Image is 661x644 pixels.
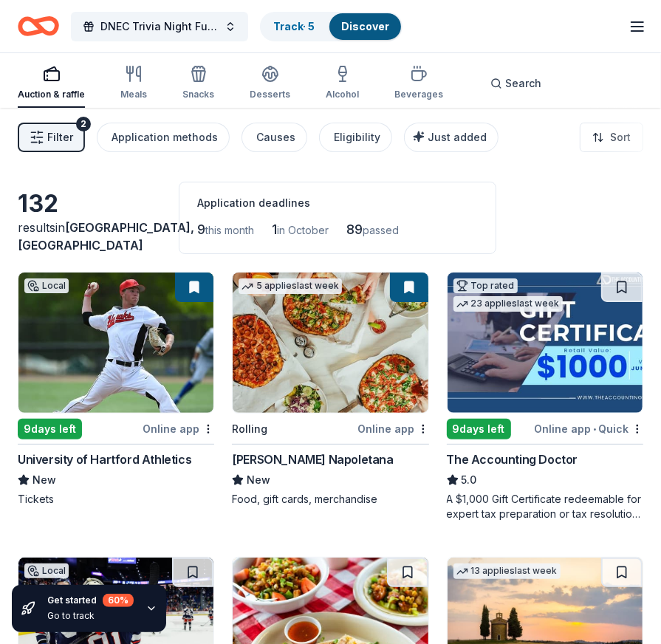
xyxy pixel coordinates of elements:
[394,89,443,100] div: Beverages
[197,194,478,212] div: Application deadlines
[447,419,511,439] div: 9 days left
[242,123,307,152] button: Causes
[462,471,477,489] span: 5.0
[273,20,315,32] a: Track· 5
[326,89,359,100] div: Alcohol
[428,131,487,143] span: Just added
[18,451,191,468] div: University of Hartford Athletics
[18,123,85,152] button: Filter2
[394,59,443,108] button: Beverages
[534,419,643,438] div: Online app Quick
[404,123,499,152] button: Just added
[453,563,561,579] div: 13 applies last week
[197,222,205,237] span: 9
[447,451,578,468] div: The Accounting Doctor
[24,563,69,578] div: Local
[346,222,363,237] span: 89
[256,129,295,146] div: Causes
[18,273,213,413] img: Image for University of Hartford Athletics
[32,471,56,489] span: New
[341,20,389,32] a: Discover
[47,594,134,607] div: Get started
[182,89,214,100] div: Snacks
[260,12,403,41] button: Track· 5Discover
[205,224,254,236] span: this month
[453,278,518,293] div: Top rated
[18,220,194,253] span: in
[103,594,134,607] div: 60 %
[97,123,230,152] button: Application methods
[326,59,359,108] button: Alcohol
[505,75,541,92] span: Search
[363,224,399,236] span: passed
[232,451,393,468] div: [PERSON_NAME] Napoletana
[453,296,563,312] div: 23 applies last week
[233,273,428,413] img: Image for Frank Pepe Pizzeria Napoletana
[18,419,82,439] div: 9 days left
[250,89,290,100] div: Desserts
[357,419,429,438] div: Online app
[76,117,91,131] div: 2
[71,12,248,41] button: DNEC Trivia Night Fundraiser
[100,18,219,35] span: DNEC Trivia Night Fundraiser
[143,419,214,438] div: Online app
[250,59,290,108] button: Desserts
[447,492,643,521] div: A $1,000 Gift Certificate redeemable for expert tax preparation or tax resolution services—recipi...
[319,123,392,152] button: Eligibility
[232,492,428,507] div: Food, gift cards, merchandise
[18,189,161,219] div: 132
[18,220,194,253] span: [GEOGRAPHIC_DATA], [GEOGRAPHIC_DATA]
[448,273,643,413] img: Image for The Accounting Doctor
[18,59,85,108] button: Auction & raffle
[182,59,214,108] button: Snacks
[247,471,270,489] span: New
[447,272,643,521] a: Image for The Accounting DoctorTop rated23 applieslast week9days leftOnline app•QuickThe Accounti...
[479,69,553,98] button: Search
[47,610,134,622] div: Go to track
[232,272,428,507] a: Image for Frank Pepe Pizzeria Napoletana5 applieslast weekRollingOnline app[PERSON_NAME] Napoleta...
[120,89,147,100] div: Meals
[610,129,631,146] span: Sort
[18,89,85,100] div: Auction & raffle
[239,278,342,294] div: 5 applies last week
[272,222,277,237] span: 1
[47,129,73,146] span: Filter
[277,224,329,236] span: in October
[580,123,643,152] button: Sort
[334,129,380,146] div: Eligibility
[112,129,218,146] div: Application methods
[18,9,59,44] a: Home
[24,278,69,293] div: Local
[18,272,214,507] a: Image for University of Hartford AthleticsLocal9days leftOnline appUniversity of Hartford Athleti...
[593,423,596,435] span: •
[232,420,267,438] div: Rolling
[120,59,147,108] button: Meals
[18,492,214,507] div: Tickets
[18,219,161,254] div: results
